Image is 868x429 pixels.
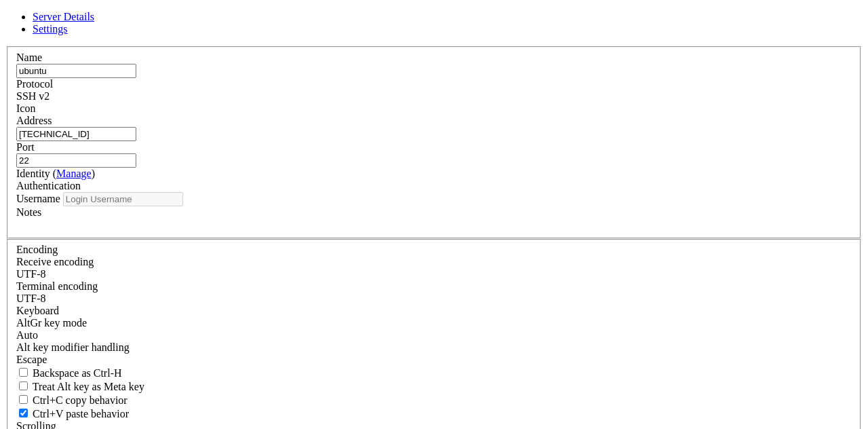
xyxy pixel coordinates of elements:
span: Treat Alt key as Meta key [33,381,144,392]
span: Backspace as Ctrl-H [33,367,122,379]
label: Authentication [16,180,81,191]
span: UTF-8 [16,293,46,304]
a: Manage [56,168,92,179]
span: Ctrl+C copy behavior [33,394,127,406]
label: Notes [16,206,41,218]
label: Ctrl-C copies if true, send ^C to host if false. Ctrl-Shift-C sends ^C to host if true, copies if... [16,394,127,406]
label: Keyboard [16,305,59,316]
div: Escape [16,354,852,366]
input: Port Number [16,153,136,168]
label: Name [16,52,42,63]
div: SSH v2 [16,90,852,102]
label: Whether the Alt key acts as a Meta key or as a distinct Alt key. [16,381,144,392]
label: Protocol [16,78,53,90]
label: Set the expected encoding for data received from the host. If the encodings do not match, visual ... [16,317,87,329]
div: Auto [16,329,852,341]
label: Ctrl+V pastes if true, sends ^V to host if false. Ctrl+Shift+V sends ^V to host if true, pastes i... [16,408,129,419]
x-row: Connecting [TECHNICAL_ID]... [5,5,692,17]
label: If true, the backspace should send BS ('\x08', aka ^H). Otherwise the backspace key should send '... [16,367,122,379]
input: Host Name or IP [16,127,136,141]
span: Ctrl+V paste behavior [33,408,129,419]
label: Identity [16,168,95,179]
input: Server Name [16,64,136,78]
input: Login Username [63,192,183,206]
input: Ctrl+C copy behavior [19,395,28,404]
label: Icon [16,102,35,114]
label: The default terminal encoding. ISO-2022 enables character map translations (like graphics maps). ... [16,280,98,292]
a: Settings [33,23,68,35]
label: Address [16,115,52,126]
label: Username [16,193,60,204]
input: Treat Alt key as Meta key [19,381,28,390]
span: Escape [16,354,47,365]
div: UTF-8 [16,293,852,305]
label: Set the expected encoding for data received from the host. If the encodings do not match, visual ... [16,256,94,267]
div: UTF-8 [16,268,852,280]
label: Port [16,141,35,153]
a: Server Details [33,11,94,22]
input: Backspace as Ctrl-H [19,368,28,377]
span: ( ) [53,168,95,179]
div: (0, 1) [5,17,11,29]
label: Controls how the Alt key is handled. Escape: Send an ESC prefix. 8-Bit: Add 128 to the typed char... [16,341,130,353]
label: Encoding [16,244,58,255]
span: Auto [16,329,38,341]
span: UTF-8 [16,268,46,280]
input: Ctrl+V paste behavior [19,409,28,417]
span: SSH v2 [16,90,50,102]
